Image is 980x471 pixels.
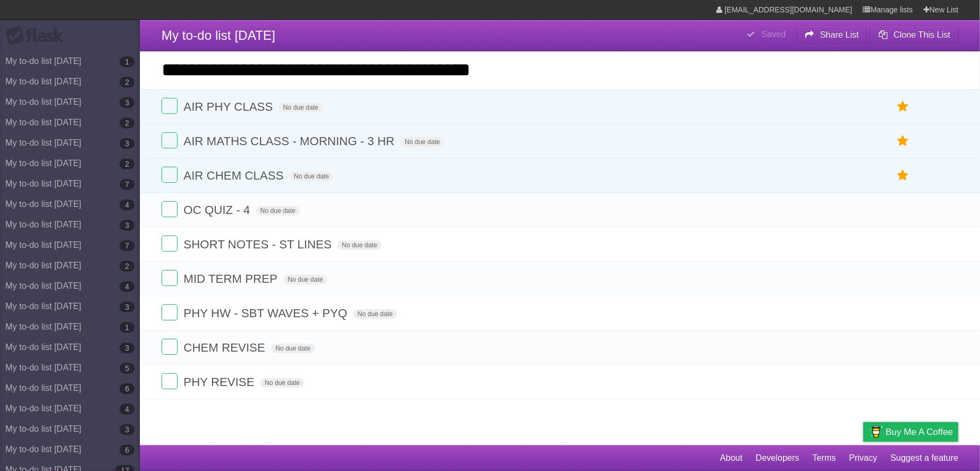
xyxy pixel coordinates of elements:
[762,30,786,39] b: Saved
[893,98,913,116] label: Star task
[813,448,836,468] a: Terms
[119,322,135,333] b: 1
[119,383,135,394] b: 6
[119,220,135,231] b: 3
[119,77,135,88] b: 2
[893,167,913,184] label: Star task
[256,206,300,216] span: No due date
[161,339,178,355] label: Done
[863,422,958,442] a: Buy me a coffee
[849,448,877,468] a: Privacy
[870,25,958,45] button: Clone This List
[796,25,868,45] button: Share List
[119,342,135,353] b: 3
[119,281,135,292] b: 4
[893,30,950,39] b: Clone This List
[337,240,381,250] span: No due date
[184,375,257,389] span: PHY REVISE
[271,344,315,353] span: No due date
[184,203,252,217] span: OC QUIZ - 4
[119,261,135,272] b: 2
[184,306,350,320] span: PHY HW - SBT WAVES + PYQ
[184,100,276,113] span: AIR PHY CLASS
[893,132,913,150] label: Star task
[119,97,135,108] b: 3
[891,448,958,468] a: Suggest a feature
[886,423,953,441] span: Buy me a coffee
[161,28,276,42] span: My to-do list [DATE]
[353,309,397,319] span: No due date
[290,172,333,181] span: No due date
[161,373,178,389] label: Done
[119,424,135,435] b: 3
[161,270,178,286] label: Done
[119,159,135,169] b: 2
[820,30,859,39] b: Share List
[119,179,135,190] b: 7
[184,272,280,286] span: MID TERM PREP
[279,103,322,112] span: No due date
[119,240,135,251] b: 7
[161,201,178,217] label: Done
[184,341,268,354] span: CHEM REVISE
[161,132,178,148] label: Done
[119,363,135,374] b: 5
[184,238,334,251] span: SHORT NOTES - ST LINES
[161,304,178,320] label: Done
[756,448,799,468] a: Developers
[5,26,70,46] div: Flask
[400,137,444,147] span: No due date
[184,169,286,182] span: AIR CHEM CLASS
[119,56,135,67] b: 1
[119,302,135,312] b: 3
[119,118,135,129] b: 2
[184,134,397,148] span: AIR MATHS CLASS - MORNING - 3 HR
[119,199,135,210] b: 4
[869,423,883,441] img: Buy me a coffee
[284,275,327,284] span: No due date
[720,448,743,468] a: About
[119,404,135,415] b: 4
[260,378,304,388] span: No due date
[119,445,135,455] b: 6
[161,236,178,252] label: Done
[161,167,178,183] label: Done
[161,98,178,114] label: Done
[119,138,135,149] b: 3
